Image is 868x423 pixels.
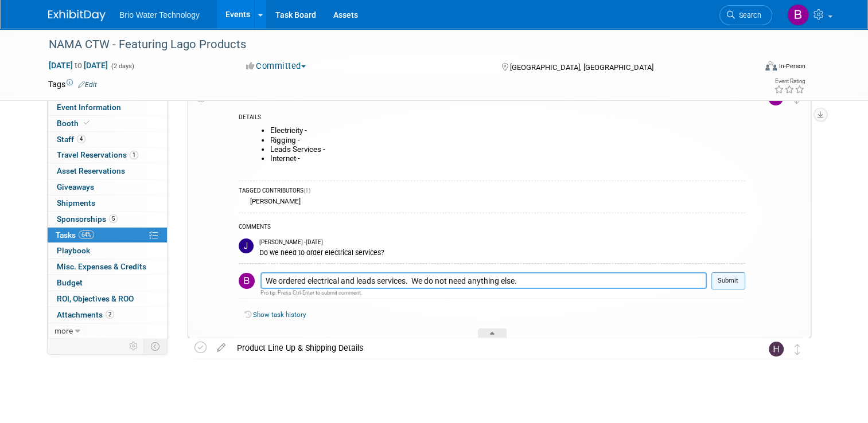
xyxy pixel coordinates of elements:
li: Internet - [270,154,745,163]
div: In-Person [779,62,805,70]
td: Toggle Event Tabs [144,339,168,354]
span: [PERSON_NAME] - [DATE] [259,238,323,246]
a: Shipments [48,195,167,211]
span: Brio Water Technology [119,10,200,19]
td: Tags [48,79,97,90]
li: Electricity - [270,126,745,135]
img: Brandye Gahagan [787,4,809,26]
div: Product Line Up & Shipping Details [231,338,746,358]
a: Attachments2 [48,307,167,323]
span: Asset Reservations [57,166,125,175]
span: Search [735,11,761,19]
a: more [48,323,167,339]
span: 64% [79,230,94,239]
span: Event Information [57,103,121,112]
div: [PERSON_NAME] [247,197,301,205]
span: Shipments [57,198,95,207]
img: Format-Inperson.png [765,61,777,70]
a: edit [211,343,231,353]
span: Playbook [57,246,90,255]
a: Staff4 [48,132,167,147]
span: (2 days) [110,62,134,70]
span: [GEOGRAPHIC_DATA], [GEOGRAPHIC_DATA] [510,63,653,72]
div: Pro tip: Press Ctrl-Enter to submit comment. [260,289,707,296]
a: Show task history [253,311,306,319]
span: more [55,326,73,335]
span: 4 [77,135,85,143]
span: Tasks [56,230,94,240]
a: Giveaways [48,179,167,195]
a: ROI, Objectives & ROO [48,291,167,307]
span: Travel Reservations [57,150,138,159]
a: Tasks64% [48,228,167,243]
span: 5 [109,214,118,223]
li: Rigging - [270,136,745,145]
span: [DATE] [DATE] [48,60,108,70]
img: Harry Mesak [769,342,784,357]
a: Search [719,5,772,25]
img: Brandye Gahagan [239,273,255,289]
div: Event Format [694,60,805,77]
i: Move task [795,344,800,355]
div: Do we need to order electrical services? [259,246,745,257]
img: James Park [239,238,254,253]
div: DETAILS [239,113,745,123]
li: Leads Services - [270,145,745,154]
a: Asset Reservations [48,163,167,179]
div: TAGGED CONTRIBUTORS [239,187,745,197]
span: (1) [303,187,310,194]
a: Budget [48,275,167,291]
button: Submit [711,272,745,289]
span: Attachments [57,310,114,319]
a: Edit [78,81,97,89]
button: Committed [242,60,310,72]
span: Giveaways [57,182,94,191]
a: Misc. Expenses & Credits [48,259,167,275]
div: Event Rating [774,79,805,84]
a: Event Information [48,100,167,115]
a: Playbook [48,243,167,258]
span: Misc. Expenses & Credits [57,262,146,271]
a: Travel Reservations1 [48,147,167,163]
span: 1 [130,151,138,159]
span: Staff [57,135,85,144]
span: Budget [57,278,83,287]
span: to [73,61,84,70]
i: Booth reservation complete [84,120,89,126]
div: NAMA CTW - Featuring Lago Products [45,34,741,55]
span: 2 [106,310,114,319]
span: Sponsorships [57,214,118,224]
a: Booth [48,116,167,131]
td: Personalize Event Tab Strip [124,339,144,354]
span: Booth [57,119,92,128]
img: ExhibitDay [48,10,106,21]
span: ROI, Objectives & ROO [57,294,134,303]
div: COMMENTS [239,222,745,234]
a: Sponsorships5 [48,211,167,227]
